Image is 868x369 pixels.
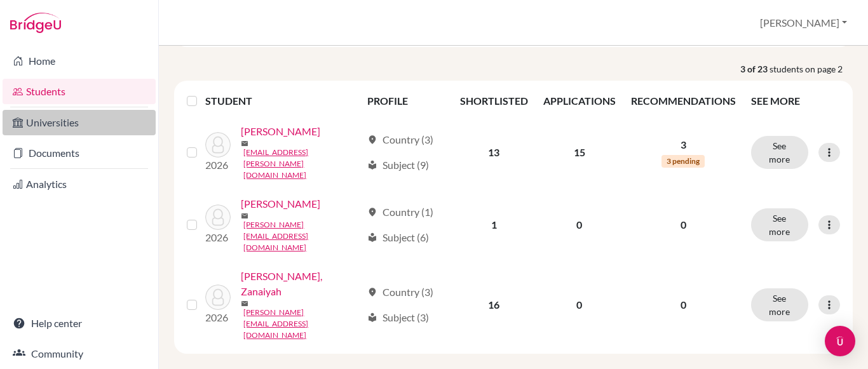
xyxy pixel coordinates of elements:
[243,307,362,341] a: [PERSON_NAME][EMAIL_ADDRESS][DOMAIN_NAME]
[3,171,156,197] a: Analytics
[243,219,362,253] a: [PERSON_NAME][EMAIL_ADDRESS][DOMAIN_NAME]
[452,261,536,349] td: 16
[241,124,320,139] a: [PERSON_NAME]
[623,86,743,116] th: RECOMMENDATIONS
[241,300,248,307] span: mail
[241,140,248,147] span: mail
[3,140,156,166] a: Documents
[825,326,855,356] div: Open Intercom Messenger
[205,310,231,325] p: 2026
[367,135,377,145] span: location_on
[243,147,362,181] a: [EMAIL_ADDRESS][PERSON_NAME][DOMAIN_NAME]
[241,212,248,220] span: mail
[3,110,156,135] a: Universities
[536,116,623,189] td: 15
[631,297,736,312] p: 0
[367,310,429,325] div: Subject (3)
[536,189,623,261] td: 0
[751,288,808,321] button: See more
[3,48,156,74] a: Home
[536,261,623,349] td: 0
[751,136,808,169] button: See more
[3,341,156,366] a: Community
[367,312,377,323] span: local_library
[367,132,433,147] div: Country (3)
[754,11,853,35] button: [PERSON_NAME]
[205,132,231,158] img: Tahal, Amiya
[367,285,433,300] div: Country (3)
[205,205,231,230] img: Whittaker, Maya
[10,13,61,33] img: Bridge-U
[205,86,360,116] th: STUDENT
[205,158,231,173] p: 2026
[367,232,377,243] span: local_library
[631,137,736,152] p: 3
[452,116,536,189] td: 13
[367,205,433,220] div: Country (1)
[367,287,377,297] span: location_on
[770,62,853,76] span: students on page 2
[205,285,231,310] img: Williams, Zanaiyah
[360,86,452,116] th: PROFILE
[661,155,705,168] span: 3 pending
[3,311,156,336] a: Help center
[751,208,808,241] button: See more
[367,207,377,217] span: location_on
[452,189,536,261] td: 1
[205,230,231,245] p: 2026
[740,62,770,76] strong: 3 of 23
[367,230,429,245] div: Subject (6)
[536,86,623,116] th: APPLICATIONS
[743,86,848,116] th: SEE MORE
[241,269,362,299] a: [PERSON_NAME], Zanaiyah
[367,158,429,173] div: Subject (9)
[631,217,736,232] p: 0
[367,160,377,170] span: local_library
[452,86,536,116] th: SHORTLISTED
[3,79,156,104] a: Students
[241,196,320,211] a: [PERSON_NAME]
